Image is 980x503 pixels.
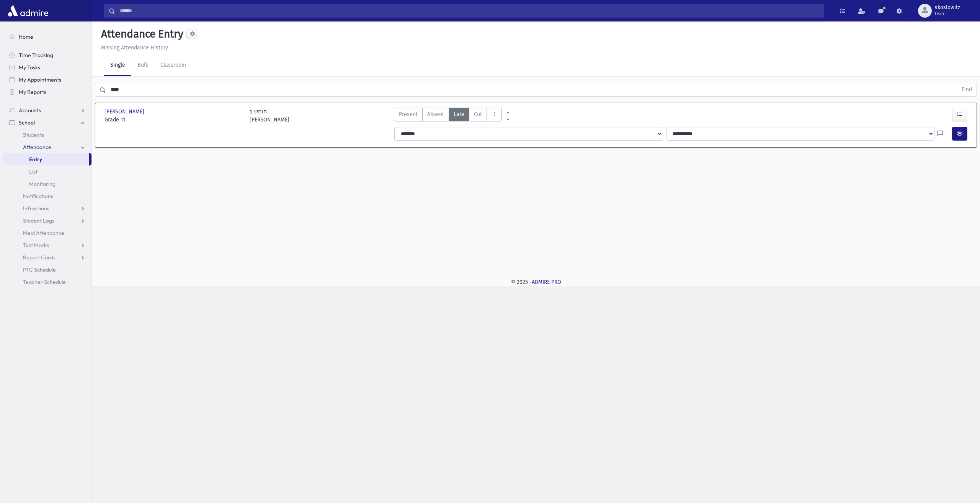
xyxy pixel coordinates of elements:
span: Students [23,131,44,138]
div: AttTypes [394,108,502,124]
span: Grade 11 [105,116,242,124]
span: Attendance [23,144,51,151]
a: School [3,116,91,129]
span: Report Cards [23,254,56,261]
a: Students [3,129,91,141]
span: skoslowitz [935,5,960,11]
span: Present [399,110,418,118]
span: My Appointments [19,76,61,83]
span: User [935,11,960,17]
a: Missing Attendance History [98,44,168,51]
span: Entry [29,156,42,163]
span: [PERSON_NAME] [105,108,146,116]
span: Late [454,110,464,118]
h5: Attendance Entry [98,28,183,41]
span: Cut [474,110,482,118]
a: My Reports [3,86,91,98]
a: Monitoring [3,178,91,190]
span: Test Marks [23,242,49,249]
a: Home [3,31,91,43]
input: Search [115,4,824,18]
a: Infractions [3,202,91,215]
span: My Tasks [19,64,40,71]
span: Home [19,33,33,40]
div: חומש ב [PERSON_NAME] [250,108,289,124]
a: My Tasks [3,61,91,74]
span: Accounts [19,107,41,114]
a: Report Cards [3,251,91,264]
a: PTC Schedule [3,264,91,276]
a: Notifications [3,190,91,202]
span: Teacher Schedule [23,279,66,285]
img: AdmirePro [6,3,50,18]
a: List [3,165,91,178]
span: Infractions [23,205,49,212]
a: Meal Attendance [3,227,91,239]
span: School [19,119,35,126]
a: My Appointments [3,74,91,86]
a: Accounts [3,104,91,116]
span: Student Logs [23,217,54,224]
span: My Reports [19,88,46,95]
span: Notifications [23,193,53,200]
a: Teacher Schedule [3,276,91,288]
span: List [29,168,38,175]
a: Entry [3,153,89,165]
div: © 2025 - [104,278,968,286]
a: Test Marks [3,239,91,251]
a: Attendance [3,141,91,153]
a: Single [104,55,131,76]
span: Meal Attendance [23,229,64,236]
a: Classroom [154,55,192,76]
span: Absent [427,110,444,118]
span: PTC Schedule [23,266,56,273]
a: Student Logs [3,215,91,227]
a: Bulk [131,55,154,76]
u: Missing Attendance History [101,44,168,51]
button: Find [957,83,977,96]
span: Time Tracking [19,52,53,59]
span: Monitoring [29,180,56,187]
a: Time Tracking [3,49,91,61]
a: ADMIRE PRO [532,279,561,285]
